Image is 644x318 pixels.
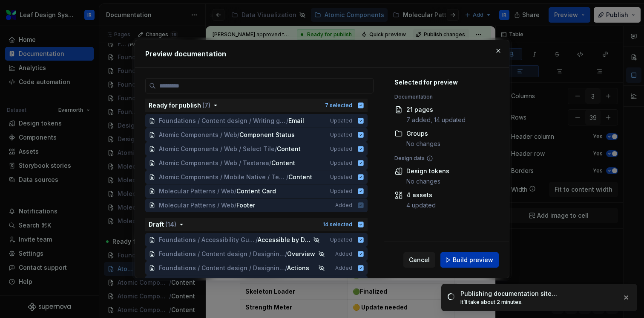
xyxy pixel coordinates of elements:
h2: Preview documentation [145,49,499,59]
button: Build preview [440,252,499,268]
span: / [285,250,287,258]
span: / [275,145,277,153]
div: 4 updated [406,201,436,210]
span: Added [335,251,352,257]
span: Updated [330,160,352,166]
span: / [256,236,258,244]
span: / [234,187,236,195]
button: Cancel [403,252,435,268]
span: Updated [330,236,352,243]
button: Draft (14)14 selected [145,218,368,231]
span: Email [288,117,305,125]
span: Updated [330,131,352,138]
span: Added [335,265,352,271]
div: 4 assets [406,191,436,199]
span: Actions [287,264,309,272]
span: Updated [330,146,352,152]
div: Draft [149,220,176,229]
span: / [286,117,288,125]
span: / [237,131,239,139]
span: Build preview [453,256,493,264]
div: Selected for preview [394,78,494,87]
span: / [269,159,271,167]
span: / [285,264,287,272]
span: / [286,173,288,181]
div: No changes [406,177,449,186]
div: 7 selected [325,102,352,109]
div: No changes [406,140,440,148]
span: Accessible by Design [258,236,312,244]
span: Foundations / Content design / Designing content [159,264,285,272]
span: Content Card [236,187,276,195]
span: Updated [330,174,352,181]
span: Atomic Components / Web / Select Tile [159,145,275,153]
span: Content [271,159,295,167]
span: Component Status [239,131,295,139]
div: Design data [394,155,494,162]
div: Documentation [394,93,494,100]
span: Molecular Patterns / Web [159,187,234,195]
span: Content [277,145,301,153]
span: Cancel [409,256,430,264]
span: ( 14 ) [165,221,176,228]
span: Atomic Components / Web [159,131,237,139]
div: Design tokens [406,167,449,175]
span: Updated [330,117,352,124]
div: 14 selected [323,221,352,228]
span: Foundations / Content design / Writing guidelines by channel [159,117,286,125]
span: Atomic Components / Mobile Native / Textarea [159,173,286,181]
div: Groups [406,129,440,138]
span: Content [288,173,312,181]
span: ( 7 ) [202,102,210,109]
div: It’ll take about 2 minutes. [460,299,615,306]
button: Ready for publish (7)7 selected [145,99,368,112]
span: Foundations / Accessibility Guidelines [159,236,256,244]
span: Atomic Components / Web / Textarea [159,159,269,167]
div: Ready for publish [149,101,210,110]
div: Publishing documentation site… [460,289,615,298]
div: 7 added, 14 updated [406,116,466,124]
div: 21 pages [406,105,466,114]
span: Overview [287,250,315,258]
span: Updated [330,188,352,195]
span: Foundations / Content design / Designing content [159,250,285,258]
